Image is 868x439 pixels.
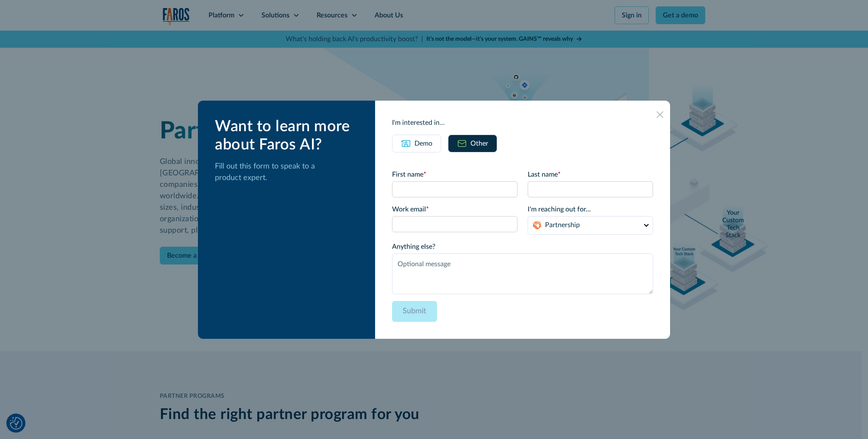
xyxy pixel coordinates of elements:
[528,204,653,214] label: I'm reaching out for...
[392,169,517,180] label: First name
[215,118,362,154] div: Want to learn more about Faros AI?
[215,161,362,184] p: Fill out this form to speak to a product expert.
[392,301,437,322] input: Submit
[415,138,432,149] div: Demo
[392,118,653,128] div: I'm interested in...
[392,204,517,214] label: Work email
[470,138,488,149] div: Other
[392,169,653,322] form: Email Form
[392,242,653,252] label: Anything else?
[528,169,653,180] label: Last name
